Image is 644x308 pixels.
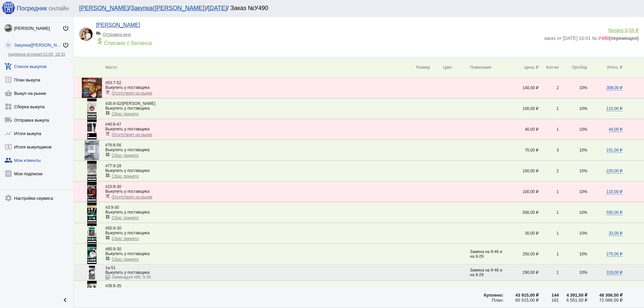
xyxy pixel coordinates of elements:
div: Отправка мне [96,28,151,37]
div: Выкупить у поставщика [105,231,416,235]
span: онлайн [49,5,69,12]
mat-icon: show_chart [4,129,12,137]
span: 9-30 [105,226,121,231]
span: #15: [105,184,113,189]
span: #55: [105,226,113,231]
span: 231,00 ₽ [606,148,623,153]
mat-icon: settings [4,194,12,202]
span: Посредник [17,5,47,12]
span: для #85: 9-30 [126,275,151,280]
span: 110,00 ₽ [606,106,623,111]
img: xmm6FG.jpg [87,182,97,202]
app-description-cutted: Замена на 9-46 и на 9-29 [470,249,503,259]
a: подписка истекает13.09, 18:31 [8,52,65,57]
div: баланс: [544,27,639,33]
span: 550,00 ₽ [606,210,623,215]
div: Выкупить у поставщика [105,147,416,152]
div: 140,00 ₽ [503,85,539,90]
mat-icon: widgets [105,214,110,219]
div: 100,00 ₽ [503,106,539,111]
img: community_200.png [4,41,12,49]
div: Списано с баланса [96,37,541,46]
img: 0ClFyx.jpg [87,281,97,301]
span: 10% [579,148,587,152]
img: 1LySPJ.jpg [87,223,97,243]
img: vgQo6O.jpg [87,161,97,181]
div: Выкупить у поставщика [105,106,416,111]
div: Выкупить у поставщика [105,251,416,256]
div: Замена [112,275,151,280]
mat-icon: group [4,156,12,164]
mat-icon: chevron_left [61,296,69,304]
span: Отсутствует на рынке [112,91,152,96]
div: Выкупить у поставщика [105,85,416,90]
span: У490 [598,36,609,41]
img: 3QXLva.jpg [87,99,97,119]
th: Пожелания [470,57,503,78]
span: Отсутствует на рынке [112,132,152,137]
span: Сбор: принято [112,153,139,158]
span: #77: [105,164,113,168]
div: заказ от [DATE] 10:01 №: [544,33,639,41]
th: Цвет [443,57,470,78]
mat-icon: add_shopping_cart [4,62,12,70]
div: 3 [539,148,559,152]
img: apple-icon-60x60.png [2,1,15,14]
div: 1 [539,127,559,132]
span: 9-30 [105,247,121,251]
div: 250,00 ₽ [503,252,539,256]
mat-icon: widgets [4,103,12,111]
div: Куплено: [470,293,503,298]
th: Оргсбор [559,57,587,78]
span: #39: [105,284,113,288]
mat-icon: local_shipping [4,116,12,124]
span: 10% [579,270,587,275]
mat-icon: widgets [105,235,110,240]
span: 9-30 [105,205,119,210]
div: 30,00 ₽ [503,231,539,236]
app-description-cutted: Замена на 9-46 и на 9-29 [470,268,503,277]
mat-icon: widgets [105,152,110,157]
span: #76: [105,143,113,147]
img: ZBnGmi.jpg [82,78,102,98]
div: Закупка([PERSON_NAME]) [14,43,62,48]
div: 40,00 ₽ [503,127,539,132]
img: QYeV4K.jpg [87,244,97,264]
span: 10% [579,169,587,173]
div: / / / Заказ №У490 [79,5,632,12]
span: #85: [105,247,113,251]
mat-icon: filter [105,275,110,280]
div: 72 066,50 ₽ [587,298,623,303]
div: 1 [539,189,559,194]
mat-icon: remove_shopping_cart [105,194,110,198]
span: Сбор: принято [112,215,139,220]
th: Место [105,57,416,78]
span: Сбор: принято [112,257,139,262]
div: 6 551,50 ₽ [559,298,587,303]
mat-icon: widgets [105,173,110,178]
span: 10% [579,252,587,256]
a: [DATE] [208,5,227,11]
img: L7iU0J.jpg [87,119,97,139]
a: [PERSON_NAME] [96,22,140,28]
div: Выкупить у поставщика [105,270,416,275]
mat-icon: widgets [105,111,110,115]
mat-icon: list_alt [4,76,12,84]
div: 100,00 ₽ [503,169,539,173]
div: 144 [539,293,559,298]
mat-icon: local_atm [4,143,12,151]
span: 10% [579,127,587,132]
div: План: [470,298,503,303]
a: [PERSON_NAME] [79,5,129,11]
div: 1 [539,252,559,256]
span: 33,00 ₽ [609,231,623,236]
th: Итого, ₽ [587,57,623,78]
mat-icon: power_settings_new [62,42,69,48]
span: #40: [105,122,113,127]
img: wEbSzj.jpg [85,140,100,160]
div: 1 [539,210,559,215]
div: 2 [539,169,559,173]
th: Кол-во [539,57,559,78]
div: 100,00 ₽ [503,189,539,194]
span: 44,00 ₽ [609,127,623,132]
